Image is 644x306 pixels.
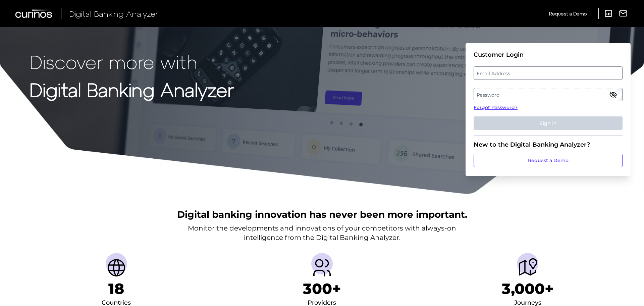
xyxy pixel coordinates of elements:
h1: 300+ [303,280,341,298]
p: Monitor the developments and innovations of your competitors with always-on intelligence from the... [188,223,456,242]
a: Request a Demo [474,154,623,167]
label: Password [474,89,622,101]
div: Customer Login [474,51,623,58]
img: Curinos [15,9,53,18]
span: Request a Demo [549,11,587,16]
p: Discover more with [30,51,234,72]
a: Forgot Password? [474,104,623,111]
h2: Digital banking innovation has never been more important. [177,208,467,221]
a: Request a Demo [549,8,587,19]
label: Email Address [474,67,622,79]
div: New to the Digital Banking Analyzer? [474,141,623,148]
img: Providers [311,257,333,278]
img: Countries [106,257,127,278]
img: Journeys [517,257,538,278]
h1: 18 [108,280,124,298]
strong: Digital Banking Analyzer [30,78,234,101]
button: Sign In [474,116,623,130]
h1: 3,000+ [502,280,554,298]
span: Digital Banking Analyzer [69,9,158,18]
